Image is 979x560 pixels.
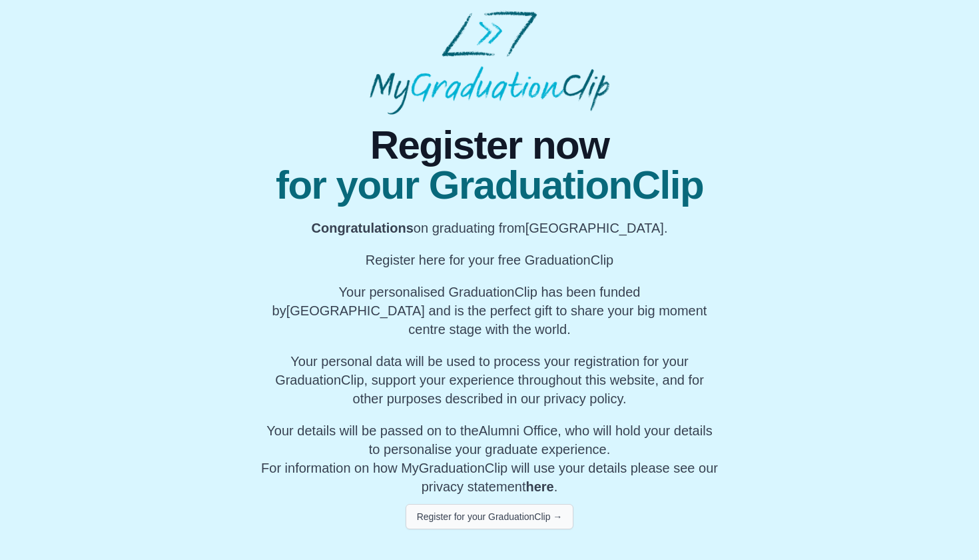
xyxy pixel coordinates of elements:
p: Your personal data will be used to process your registration for your GraduationClip, support you... [261,352,719,408]
span: Alumni Office [479,423,558,438]
a: here [525,479,553,494]
span: for your GraduationClip [261,165,719,205]
span: For information on how MyGraduationClip will use your details please see our privacy statement . [261,423,718,494]
button: Register for your GraduationClip → [406,504,574,529]
p: on graduating from [GEOGRAPHIC_DATA]. [261,219,719,237]
b: Congratulations [312,221,414,235]
p: Register here for your free GraduationClip [261,251,719,269]
span: Your details will be passed on to the , who will hold your details to personalise your graduate e... [266,423,712,457]
p: Your personalised GraduationClip has been funded by [GEOGRAPHIC_DATA] and is the perfect gift to ... [261,283,719,339]
span: Register now [261,125,719,165]
img: MyGraduationClip [370,11,609,115]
